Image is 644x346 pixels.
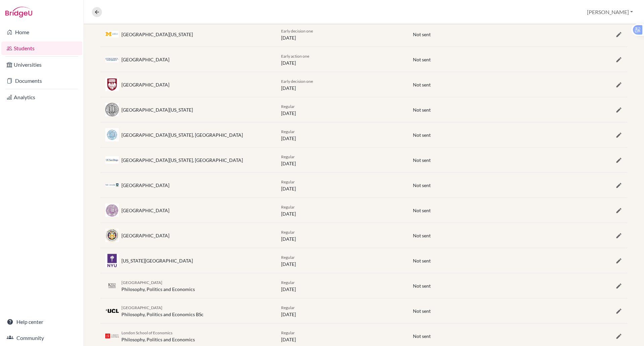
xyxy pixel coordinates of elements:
div: [DATE] [276,203,408,217]
span: Regular [281,104,295,109]
img: us_cal_z3xehhiu.jpeg [105,103,119,116]
div: [DATE] [276,153,408,167]
span: Regular [281,280,295,285]
div: [GEOGRAPHIC_DATA] [121,56,169,63]
span: Early decision one [281,79,313,84]
img: us_cmu_367_tv8j.jpeg [105,229,119,242]
a: Students [1,42,82,55]
div: [DATE] [276,279,408,293]
div: [GEOGRAPHIC_DATA] [121,182,169,189]
span: Not sent [413,283,431,289]
span: Early decision one [281,28,313,34]
img: gb_k60_fwondp49.png [105,283,119,288]
img: us_yal_q1005f1x.png [105,183,119,186]
div: [DATE] [276,329,408,343]
div: [DATE] [276,27,408,41]
span: Not sent [413,82,431,88]
span: Regular [281,330,295,335]
a: Documents [1,74,82,88]
a: Universities [1,58,82,71]
div: Philosophy, Politics and Economics [121,329,195,343]
img: us_nor_xmt26504.jpeg [105,204,119,217]
img: gb_u80_k_0s28jx.png [105,309,119,312]
div: [DATE] [276,128,408,142]
img: us_ucs_a51uvd_m.jpeg [105,156,119,164]
div: [DATE] [276,178,408,192]
div: [GEOGRAPHIC_DATA][US_STATE], [GEOGRAPHIC_DATA] [121,131,243,138]
span: Not sent [413,208,431,213]
div: [DATE] [276,52,408,66]
span: Not sent [413,157,431,163]
button: [PERSON_NAME] [584,6,636,18]
div: [GEOGRAPHIC_DATA] [121,81,169,88]
span: Not sent [413,182,431,188]
img: Bridge-U [5,7,32,17]
span: [GEOGRAPHIC_DATA] [121,305,162,310]
img: us_geo_c3r641in.jpeg [105,56,119,63]
a: Community [1,331,82,345]
span: Not sent [413,132,431,138]
div: [DATE] [276,228,408,242]
img: us_umi_m_7di3pp.jpeg [105,31,119,38]
span: Not sent [413,258,431,264]
span: Early action one [281,54,309,59]
span: Not sent [413,333,431,339]
img: us_ucla_b87iw3mj.jpeg [105,128,119,141]
span: Not sent [413,57,431,62]
div: [GEOGRAPHIC_DATA] [121,207,169,214]
div: [DATE] [276,253,408,268]
span: Regular [281,205,295,210]
a: Analytics [1,91,82,104]
div: [US_STATE][GEOGRAPHIC_DATA] [121,257,193,264]
span: London School of Economics [121,330,172,335]
div: [GEOGRAPHIC_DATA][US_STATE] [121,106,193,113]
span: Regular [281,230,295,235]
span: Not sent [413,233,431,238]
div: [DATE] [276,77,408,92]
img: us_chi_ydljqlxo.jpeg [105,78,119,91]
span: Regular [281,154,295,159]
div: Philosophy, Politics and Economics [121,279,195,293]
div: [GEOGRAPHIC_DATA] [121,232,169,239]
span: [GEOGRAPHIC_DATA] [121,280,162,285]
div: [GEOGRAPHIC_DATA][US_STATE] [121,31,193,38]
div: [DATE] [276,304,408,318]
img: gb_l72_8ftqbb2p.png [105,334,119,338]
span: Regular [281,129,295,134]
span: Not sent [413,308,431,314]
img: us_nyu_mu3e0q99.jpeg [105,254,119,267]
a: Home [1,25,82,39]
div: [GEOGRAPHIC_DATA][US_STATE], [GEOGRAPHIC_DATA] [121,157,243,164]
span: Regular [281,179,295,184]
span: Not sent [413,107,431,113]
div: Philosophy, Politics and Economics BSc [121,304,204,318]
div: [DATE] [276,103,408,117]
span: Regular [281,255,295,260]
a: Help center [1,315,82,329]
span: Not sent [413,32,431,37]
span: Regular [281,305,295,310]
